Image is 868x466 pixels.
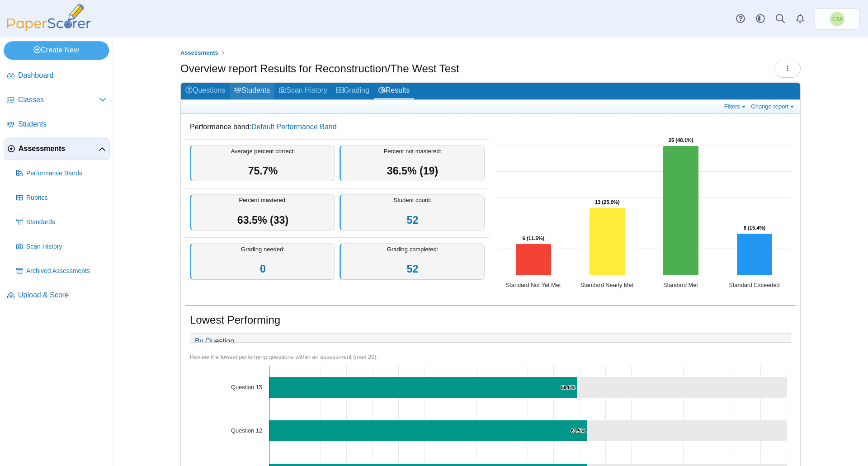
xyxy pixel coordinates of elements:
[13,163,110,184] a: Performance Bands
[590,208,625,275] path: Standard Nearly Met, 13. Overall Assessment Performance.
[13,212,110,233] a: Standards
[830,12,844,26] span: Christine Munzer
[185,115,489,139] dd: Performance band:
[516,244,552,275] path: Standard Not Yet Met, 6. Overall Assessment Performance.
[248,165,278,177] span: 75.7%
[663,146,699,275] path: Standard Met, 25. Overall Assessment Performance.
[26,267,106,276] span: Archived Assessments
[492,115,796,296] div: Chart. Highcharts interactive chart.
[4,138,110,160] a: Assessments
[190,312,280,328] h1: Lowest Performing
[595,199,620,205] text: 13 (25.0%)
[523,235,545,241] text: 6 (11.5%)
[18,290,106,300] span: Upload & Score
[251,123,337,131] a: Default Performance Band
[178,47,221,59] a: Assessments
[669,137,693,143] text: 25 (48.1%)
[13,187,110,209] a: Rubrics
[4,25,94,33] a: PaperScorer
[190,353,791,361] div: Review the lowest performing questions within an assessment (max 20).
[4,41,109,59] a: Create New
[506,282,561,288] text: Standard Not Yet Met
[749,103,798,110] a: Change report
[722,103,750,110] a: Filters
[561,385,576,390] text: 59.6%
[729,282,779,288] text: Standard Exceeded
[190,334,239,349] a: By Question
[269,377,578,398] path: Question 15, 59.6%. % of Points Earned.
[340,243,485,280] div: Grading completed:
[231,384,262,391] text: Question 15
[492,115,796,296] svg: Interactive chart
[4,285,110,306] a: Upload & Score
[832,16,842,22] span: Christine Munzer
[274,83,332,99] a: Scan History
[237,214,288,226] span: 63.5% (33)
[744,225,766,231] text: 8 (15.4%)
[332,83,374,99] a: Grading
[231,427,262,434] text: Question 12
[580,282,634,288] text: Standard Nearly Met
[260,263,266,275] a: 0
[26,242,106,251] span: Scan History
[190,243,335,280] div: Grading needed:
[18,71,106,80] span: Dashboard
[13,260,110,282] a: Archived Assessments
[815,8,860,30] a: Christine Munzer
[190,145,335,182] div: Average percent correct:
[18,119,106,129] span: Students
[4,4,94,31] img: PaperScorer
[578,377,787,398] path: Question 15, 40.4. .
[663,282,698,288] text: Standard Met
[190,194,335,231] div: Percent mastered:
[180,61,459,76] h1: Overview report Results for Reconstruction/The West Test
[13,236,110,258] a: Scan History
[26,218,106,227] span: Standards
[340,145,485,182] div: Percent not mastered:
[588,420,787,441] path: Question 12, 38.5. .
[26,193,106,202] span: Rubrics
[269,420,588,441] path: Question 12, 61.5%. % of Points Earned.
[180,49,218,56] span: Assessments
[387,165,438,177] span: 36.5% (19)
[4,89,110,111] a: Classes
[790,9,810,29] a: Alerts
[230,83,274,99] a: Students
[340,194,485,231] div: Student count:
[4,114,110,136] a: Students
[737,234,773,275] path: Standard Exceeded, 8. Overall Assessment Performance.
[26,169,106,178] span: Performance Bands
[407,263,419,275] a: 52
[374,83,414,99] a: Results
[571,428,585,433] text: 61.5%
[407,214,419,226] a: 52
[4,65,110,87] a: Dashboard
[19,144,99,154] span: Assessments
[181,83,230,99] a: Questions
[18,95,99,105] span: Classes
